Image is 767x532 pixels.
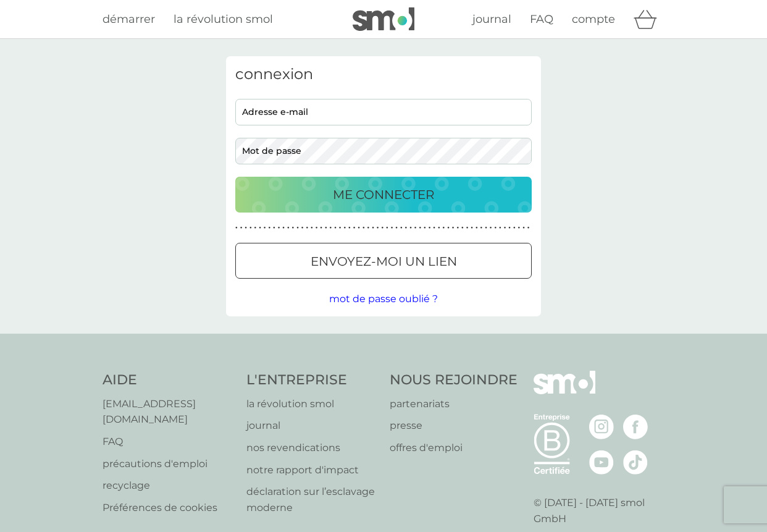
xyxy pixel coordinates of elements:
[433,225,435,231] p: ●
[235,243,532,279] button: envoyez-moi un lien
[530,11,553,28] a: FAQ
[527,225,530,231] p: ●
[490,225,492,231] p: ●
[443,225,445,231] p: ●
[287,225,290,231] p: ●
[282,225,285,231] p: ●
[245,225,247,231] p: ●
[377,225,379,231] p: ●
[311,225,313,231] p: ●
[513,225,516,231] p: ●
[103,11,155,28] a: démarrer
[103,478,234,494] a: recyclage
[333,185,434,205] p: ME CONNECTER
[363,225,365,231] p: ●
[472,12,511,26] span: journal
[471,225,473,231] p: ●
[278,225,280,231] p: ●
[316,225,318,231] p: ●
[534,495,665,526] p: © [DATE] - [DATE] smol GmbH
[456,225,459,231] p: ●
[103,371,234,390] h4: AIDE
[358,225,360,231] p: ●
[438,225,440,231] p: ●
[264,225,266,231] p: ●
[246,484,378,515] a: déclaration sur l’esclavage moderne
[249,225,252,231] p: ●
[419,225,421,231] p: ●
[452,225,455,231] p: ●
[405,225,408,231] p: ●
[390,418,518,434] a: presse
[240,225,243,231] p: ●
[246,371,378,390] h4: L'ENTREPRISE
[466,225,469,231] p: ●
[103,12,155,26] span: démarrer
[623,450,648,475] img: visitez la page TikTok de smol
[504,225,506,231] p: ●
[353,7,414,31] img: smol
[623,415,648,439] img: visitez la page Facebook de smol
[367,225,370,231] p: ●
[103,456,234,472] a: précautions d'emploi
[254,225,257,231] p: ●
[311,251,457,271] p: envoyez-moi un lien
[518,225,521,231] p: ●
[246,418,378,434] p: journal
[424,225,426,231] p: ●
[461,225,464,231] p: ●
[534,371,595,413] img: smol
[395,225,398,231] p: ●
[572,11,615,28] a: compte
[235,225,238,231] p: ●
[472,11,511,28] a: journal
[235,65,532,83] h3: connexion
[409,225,412,231] p: ●
[329,293,438,305] span: mot de passe oublié ?
[353,225,356,231] p: ●
[589,415,614,439] img: visitez la page Instagram de smol
[325,225,327,231] p: ●
[301,225,304,231] p: ●
[246,396,378,412] a: la révolution smol
[572,12,615,26] span: compte
[494,225,497,231] p: ●
[476,225,478,231] p: ●
[429,225,431,231] p: ●
[174,12,273,26] span: la révolution smol
[390,440,518,456] a: offres d'emploi
[259,225,261,231] p: ●
[103,396,234,428] a: [EMAIL_ADDRESS][DOMAIN_NAME]
[390,371,518,390] h4: NOUS REJOINDRE
[306,225,308,231] p: ●
[372,225,374,231] p: ●
[390,396,518,412] a: partenariats
[522,225,525,231] p: ●
[330,225,332,231] p: ●
[589,450,614,475] img: visitez la page Youtube de smol
[246,440,378,456] a: nos revendications
[499,225,501,231] p: ●
[174,11,273,28] a: la révolution smol
[334,225,337,231] p: ●
[246,462,378,478] a: notre rapport d'impact
[400,225,403,231] p: ●
[343,225,346,231] p: ●
[103,500,234,516] a: Préférences de cookies
[414,225,417,231] p: ●
[485,225,487,231] p: ●
[103,434,234,450] a: FAQ
[530,12,553,26] span: FAQ
[296,225,299,231] p: ●
[480,225,483,231] p: ●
